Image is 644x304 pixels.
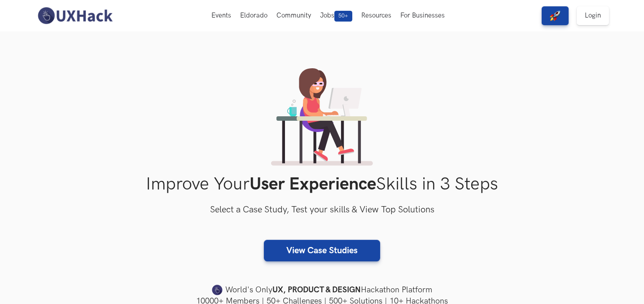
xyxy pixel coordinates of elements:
[264,240,380,261] a: View Case Studies
[35,203,609,217] h3: Select a Case Study, Test your skills & View Top Solutions
[272,284,361,296] strong: UX, PRODUCT & DESIGN
[35,6,115,25] img: UXHack-logo.png
[35,174,609,195] h1: Improve Your Skills in 3 Steps
[35,284,609,296] h4: World's Only Hackathon Platform
[577,6,609,25] a: Login
[271,68,373,166] img: lady working on laptop
[212,284,223,296] img: uxhack-favicon-image.png
[550,10,561,21] img: rocket
[250,174,376,195] strong: User Experience
[334,11,352,22] span: 50+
